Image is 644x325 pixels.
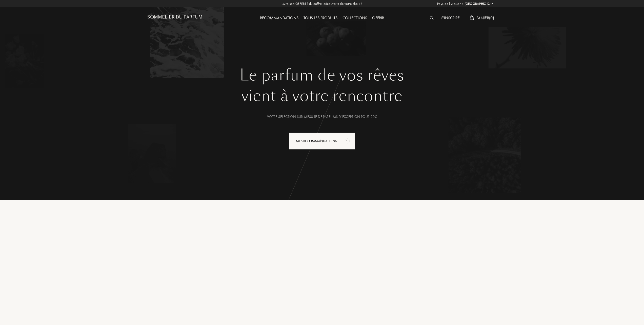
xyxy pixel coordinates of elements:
[490,2,494,6] img: arrow_w.png
[151,114,493,119] div: Votre selection sur-mesure de parfums d’exception pour 20€
[370,15,387,22] div: Offrir
[257,15,301,22] div: Recommandations
[257,15,301,21] a: Recommandations
[430,16,434,20] img: search_icn_white.svg
[147,15,203,22] a: Sommelier du Parfum
[437,1,463,6] span: Pays de livraison :
[289,133,355,150] div: Mes Recommandations
[439,15,462,22] div: S'inscrire
[370,15,387,21] a: Offrir
[340,15,370,22] div: Collections
[147,15,203,20] h1: Sommelier du Parfum
[151,84,493,107] div: vient à votre rencontre
[285,133,359,150] a: Mes Recommandationsanimation
[301,15,340,21] a: Tous les produits
[340,15,370,21] a: Collections
[476,15,494,21] span: Panier ( 0 )
[439,15,462,21] a: S'inscrire
[343,136,353,146] div: animation
[151,66,493,84] h1: Le parfum de vos rêves
[470,15,474,20] img: cart_white.svg
[301,15,340,22] div: Tous les produits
